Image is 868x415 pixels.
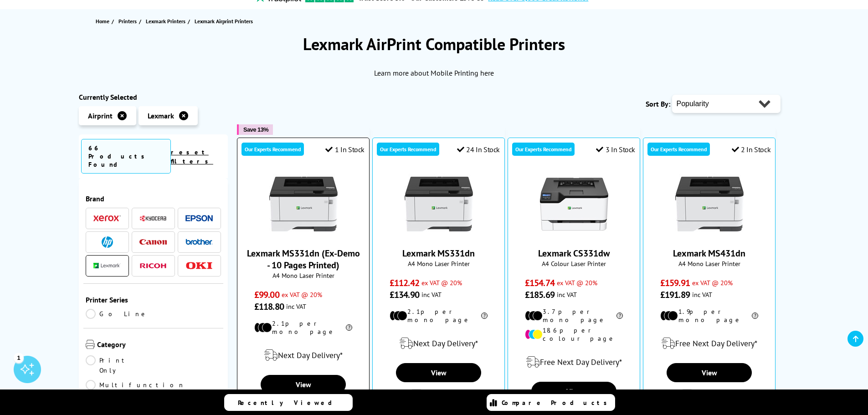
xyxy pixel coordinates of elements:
div: modal_delivery [242,343,365,368]
div: 1 In Stock [325,145,365,154]
div: 3 In Stock [596,145,635,154]
span: £118.80 [254,301,284,313]
img: Lexmark MS331dn (Ex-Demo - 10 Pages Printed) [269,170,338,238]
div: 2 In Stock [732,145,771,154]
span: £112.42 [390,277,419,289]
a: Go Line [86,309,154,319]
a: View [396,363,481,382]
div: 24 In Stock [457,145,500,154]
span: Airprint [88,111,113,120]
span: A4 Mono Laser Printer [242,271,365,280]
a: Lexmark MS331dn (Ex-Demo - 10 Pages Printed) [269,231,338,240]
a: Multifunction [86,380,185,390]
span: Category [97,340,221,351]
span: Lexmark Airprint Printers [195,18,253,25]
span: Printer Series [86,295,221,304]
a: Lexmark CS331dw [538,247,610,259]
a: HP [93,236,121,248]
a: Ricoh [139,260,167,272]
span: £159.91 [660,277,690,289]
a: Lexmark [93,260,121,272]
span: Compare Products [502,399,612,407]
span: ex VAT @ 20% [692,278,733,287]
span: ex VAT @ 20% [282,290,322,299]
span: £191.89 [660,289,690,301]
img: Brother [185,239,213,245]
a: View [261,375,345,394]
img: Xerox [93,215,121,221]
span: A4 Colour Laser Printer [513,259,635,268]
div: modal_delivery [513,349,635,375]
span: £134.90 [390,289,419,301]
div: Our Experts Recommend [512,143,575,156]
a: View [531,382,616,401]
a: Lexmark MS431dn [675,231,744,240]
span: £185.69 [525,289,555,301]
li: 2.1p per mono page [390,307,488,324]
a: Lexmark MS331dn [405,231,473,240]
label: Add to Compare [682,389,738,399]
li: 18.6p per colour page [525,326,623,343]
span: Lexmark [148,111,174,120]
h1: Lexmark AirPrint Compatible Printers [79,33,790,55]
a: Learn more about Mobile Printing here [374,68,494,77]
span: inc VAT [557,290,577,299]
a: Canon [139,236,167,248]
a: View [667,363,751,382]
img: Ricoh [139,263,167,268]
img: Category [86,340,95,349]
a: reset filters [171,148,213,165]
a: Lexmark Printers [146,16,188,26]
a: Epson [185,213,213,224]
a: Lexmark MS331dn (Ex-Demo - 10 Pages Printed) [247,247,360,271]
img: OKI [185,262,213,270]
a: Print Only [86,355,154,375]
img: Lexmark [93,263,121,268]
a: Lexmark MS431dn [673,247,745,259]
div: modal_delivery [377,331,500,356]
span: £99.00 [254,289,279,301]
a: Lexmark CS331dw [540,231,608,240]
li: 2.1p per mono page [254,319,352,336]
img: HP [102,236,113,248]
span: ex VAT @ 20% [557,278,597,287]
div: 1 [14,353,24,363]
span: inc VAT [421,290,442,299]
img: Lexmark MS431dn [675,170,744,238]
span: Printers [118,16,137,26]
span: Save 13% [243,126,268,133]
img: Epson [185,215,213,222]
a: Home [96,16,112,26]
a: Xerox [93,213,121,224]
span: Brand [86,194,221,203]
span: inc VAT [286,302,306,311]
span: £154.74 [525,277,555,289]
span: 66 Products Found [81,139,171,174]
a: Kyocera [139,213,167,224]
div: Our Experts Recommend [241,143,304,156]
div: modal_delivery [648,331,770,356]
img: Lexmark CS331dw [540,170,608,238]
a: Printers [118,16,139,26]
div: Our Experts Recommend [377,143,439,156]
a: Recently Viewed [224,394,353,411]
label: Add to Compare [411,389,467,399]
span: ex VAT @ 20% [421,278,462,287]
li: 1.9p per mono page [660,307,758,324]
img: Canon [139,239,167,245]
a: OKI [185,260,213,272]
span: A4 Mono Laser Printer [377,259,500,268]
a: Compare Products [487,394,615,411]
div: Currently Selected [79,92,228,102]
div: Our Experts Recommend [647,143,710,156]
a: Brother [185,236,213,248]
span: A4 Mono Laser Printer [648,259,770,268]
a: Lexmark MS331dn [402,247,475,259]
span: inc VAT [692,290,712,299]
img: Lexmark MS331dn [405,170,473,238]
li: 3.7p per mono page [525,307,623,324]
span: Recently Viewed [238,399,341,407]
span: Lexmark Printers [146,16,185,26]
span: Sort By: [646,99,670,108]
img: Kyocera [139,215,167,222]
